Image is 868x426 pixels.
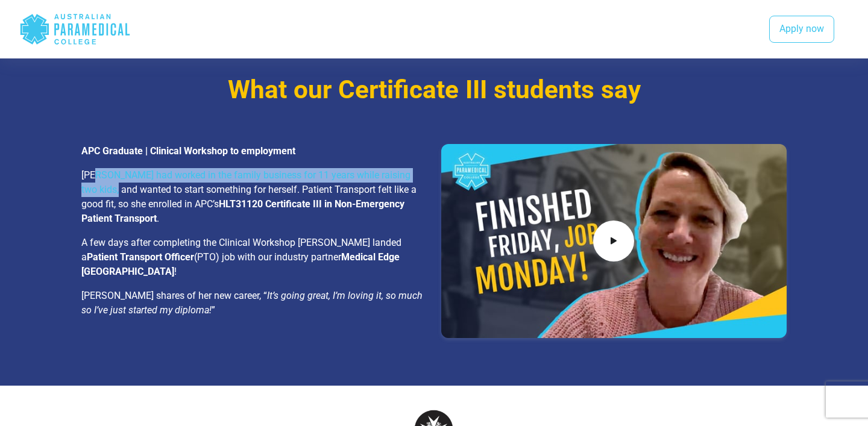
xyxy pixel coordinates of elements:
[81,75,787,105] h3: What our Certificate III students say
[81,168,427,226] p: [PERSON_NAME] had worked in the family business for 11 years while raising two kids, and wanted t...
[769,16,834,43] a: Apply now
[81,145,295,157] strong: APC Graduate | Clinical Workshop to employment
[81,198,404,224] strong: HLT31120 Certificate III in Non-Emergency Patient Transport
[81,289,427,318] p: [PERSON_NAME] shares of her new career, “ ”
[87,251,194,263] strong: Patient Transport Officer
[19,10,131,49] div: Australian Paramedical College
[81,236,427,279] p: A few days after completing the Clinical Workshop [PERSON_NAME] landed a (PTO) job with our indus...
[81,290,423,316] em: It’s going great, I’m loving it, so much so I’ve just started my diploma!
[81,251,400,277] strong: Medical Edge [GEOGRAPHIC_DATA]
